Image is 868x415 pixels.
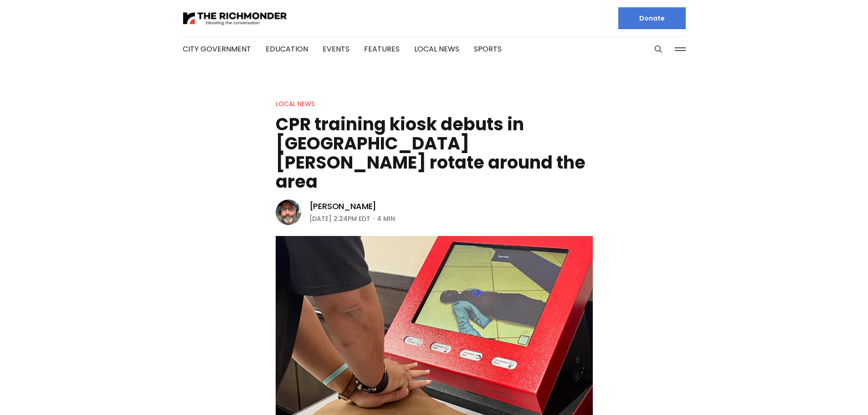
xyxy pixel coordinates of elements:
time: [DATE] 2:24PM EDT [309,213,370,224]
a: Local News [414,44,459,54]
iframe: portal-trigger [791,370,868,415]
a: Donate [618,7,686,29]
button: Search this site [652,42,665,56]
a: [PERSON_NAME] [309,201,377,212]
a: Sports [474,44,502,54]
img: The Richmonder [183,10,288,26]
h1: CPR training kiosk debuts in [GEOGRAPHIC_DATA][PERSON_NAME] rotate around the area [276,115,593,191]
a: Education [266,44,308,54]
img: Ian Stewart [276,200,301,225]
span: 4 min [377,213,395,224]
a: Features [364,44,400,54]
a: City Government [183,44,251,54]
a: Events [323,44,349,54]
a: Local News [276,99,315,108]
